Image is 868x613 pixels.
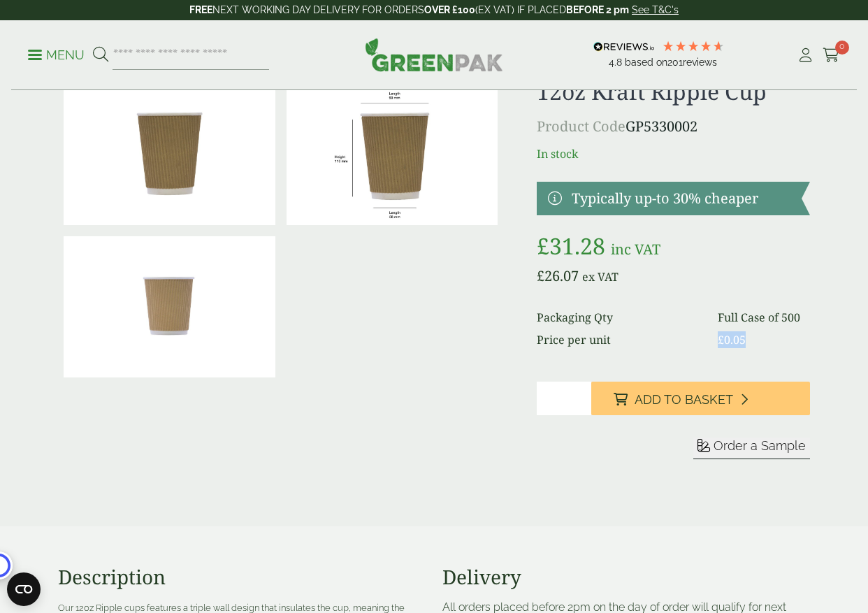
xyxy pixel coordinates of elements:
dt: Packaging Qty [537,309,700,326]
a: Menu [28,47,85,61]
span: 0 [835,41,849,55]
img: 12oz Kraft Ripple Cup 0 [64,84,275,225]
h1: 12oz Kraft Ripple Cup [537,78,810,105]
p: In stock [537,145,810,162]
bdi: 0.05 [718,332,746,347]
img: 12oz Kraft Ripple Cup Full Case Of 0 [64,236,275,377]
span: inc VAT [611,240,660,259]
a: See T&C's [632,4,679,15]
span: Order a Sample [714,438,806,453]
span: Product Code [537,117,625,136]
i: Cart [823,48,840,62]
strong: FREE [189,4,212,15]
span: £ [537,231,549,261]
button: Add to Basket [591,382,810,415]
strong: BEFORE 2 pm [566,4,629,15]
i: My Account [797,48,814,62]
dd: Full Case of 500 [718,309,810,326]
img: REVIEWS.io [593,42,654,52]
span: reviews [683,57,717,68]
img: RippleCup_12oz [287,84,498,225]
strong: OVER £100 [424,4,475,15]
bdi: 31.28 [537,231,605,261]
span: £ [537,266,544,285]
button: Order a Sample [693,438,810,459]
dt: Price per unit [537,331,700,348]
span: Based on [625,57,667,68]
h3: Description [58,565,426,589]
span: Add to Basket [635,392,733,408]
span: 201 [667,57,683,68]
p: GP5330002 [537,116,810,137]
p: Menu [28,47,85,64]
h3: Delivery [442,565,810,589]
span: 4.8 [609,57,625,68]
button: Open CMP widget [7,572,41,606]
a: 0 [823,45,840,66]
bdi: 26.07 [537,266,579,285]
img: GreenPak Supplies [365,38,503,71]
span: ex VAT [582,269,619,284]
span: £ [718,332,724,347]
div: 4.79 Stars [662,40,725,52]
